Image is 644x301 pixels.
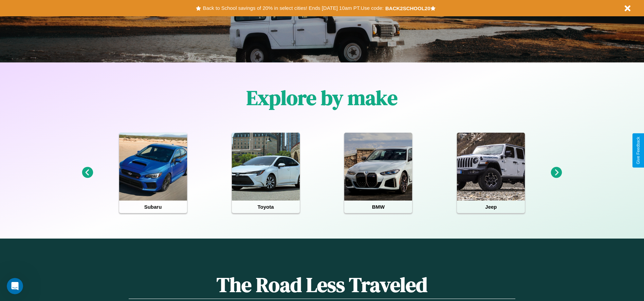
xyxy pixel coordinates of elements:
h1: Explore by make [246,84,398,112]
iframe: Intercom live chat [7,278,23,294]
h4: Toyota [232,201,300,213]
div: Give Feedback [636,137,641,164]
h4: Subaru [119,201,187,213]
h1: The Road Less Traveled [129,271,515,299]
h4: Jeep [457,201,525,213]
h4: BMW [344,201,412,213]
button: Back to School savings of 20% in select cities! Ends [DATE] 10am PT.Use code: [201,3,385,13]
b: BACK2SCHOOL20 [385,5,430,11]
